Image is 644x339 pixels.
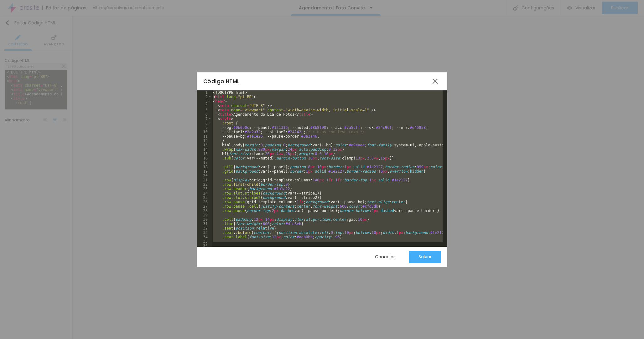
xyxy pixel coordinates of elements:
[197,130,212,134] div: 10
[197,209,212,213] div: 28
[197,187,212,191] div: 23
[197,152,212,156] div: 15
[418,254,432,259] div: Salvar
[197,235,212,239] div: 34
[197,134,212,139] div: 11
[197,191,212,195] div: 24
[197,222,212,226] div: 31
[197,178,212,182] div: 21
[197,143,212,147] div: 13
[197,99,212,104] div: 3
[197,90,212,95] div: 1
[197,112,212,117] div: 6
[197,244,212,248] div: 36
[197,165,212,169] div: 18
[197,169,212,174] div: 19
[197,204,212,209] div: 27
[197,230,212,235] div: 33
[197,213,212,217] div: 29
[197,125,212,130] div: 9
[197,226,212,230] div: 32
[197,182,212,187] div: 22
[366,251,404,263] button: Cancelar
[197,195,212,200] div: 25
[197,108,212,112] div: 5
[197,147,212,152] div: 14
[197,139,212,143] div: 12
[375,254,395,259] div: Cancelar
[197,117,212,121] div: 7
[197,121,212,125] div: 8
[197,217,212,222] div: 30
[197,104,212,108] div: 4
[197,160,212,165] div: 17
[197,156,212,160] div: 16
[197,239,212,244] div: 35
[203,77,429,85] div: Código HTML
[197,200,212,204] div: 26
[197,174,212,178] div: 20
[409,251,441,263] button: Salvar
[197,95,212,99] div: 2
